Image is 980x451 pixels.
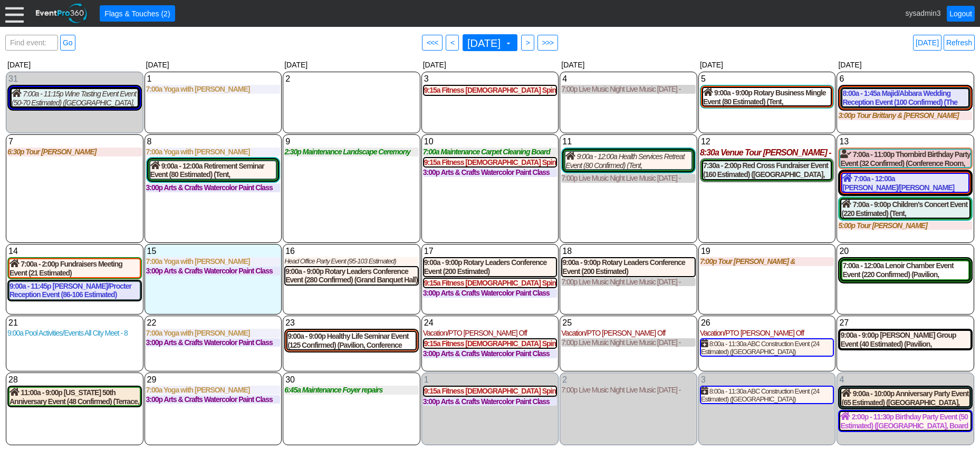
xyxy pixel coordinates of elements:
[423,73,558,85] div: Show menu
[841,200,969,218] div: 7:00a - 9:00p Children's Concert Event (220 Estimated) (Tent, [GEOGRAPHIC_DATA], Terrace) (2 Cott...
[421,58,560,71] div: [DATE]
[146,374,281,386] div: Show menu
[700,317,834,329] div: Show menu
[144,58,283,71] div: [DATE]
[701,387,833,403] div: 8:00a - 11:30a ABC Construction Event (24 Estimated) ([GEOGRAPHIC_DATA])
[146,73,281,85] div: Show menu
[7,136,142,148] div: Show menu
[423,136,558,148] div: Show menu
[146,338,281,347] div: 3:00p Arts & Crafts Watercolor Paint Class
[465,37,513,48] span: [DATE]
[146,267,281,276] div: 3:00p Arts & Crafts Watercolor Paint Class
[838,73,973,85] div: Show menu
[838,111,973,120] div: 3:00p Tour Brittany & [PERSON_NAME]
[561,278,696,287] div: 7:00p Live Music Night Live Music [DATE] - Patio Room
[423,289,558,298] div: 3:00p Arts & Crafts Watercolor Paint Class
[842,261,968,279] div: 7:00a - 12:00a Lenoir Chamber Event Event (220 Confirmed) (Pavilion, [GEOGRAPHIC_DATA], [GEOGRAPH...
[836,58,975,71] div: [DATE]
[282,58,421,71] div: [DATE]
[424,387,556,396] div: 9:15a Fitness [DEMOGRAPHIC_DATA] Spin Class (Pavilion)
[285,267,418,285] div: 9:00a - 9:00p Rotary Leaders Conference Event (280 Confirmed) (Grand Banquet Hall)
[524,37,532,48] span: >
[700,73,834,85] div: Show menu
[944,35,975,51] a: Refresh
[284,257,419,266] div: Head Office Party Event (95-103 Estimated)
[424,158,556,167] div: 9:15a Fitness [DEMOGRAPHIC_DATA] Spin Class (Pavilion)
[284,246,419,257] div: Show menu
[146,136,281,148] div: Show menu
[146,183,281,192] div: 3:00p Arts & Crafts Watercolor Paint Class
[423,349,558,358] div: 3:00p Arts & Crafts Watercolor Paint Class
[448,37,456,48] span: <
[7,317,142,329] div: Show menu
[703,88,831,106] div: 9:00a - 9:00p Rotary Business Mingle Event (80 Estimated) (Tent, [GEOGRAPHIC_DATA] , [GEOGRAPHIC_...
[842,89,968,107] div: 8:00a - 1:45a Majid/Abbara Wedding Reception Event (100 Confirmed) (The [GEOGRAPHIC_DATA], [GEOGR...
[841,389,969,407] div: 9:00a - 10:00p Anniversary Party Event (65 Estimated) ([GEOGRAPHIC_DATA], [GEOGRAPHIC_DATA] - [GE...
[913,35,941,51] a: [DATE]
[5,58,144,71] div: [DATE]
[838,246,973,257] div: Show menu
[540,37,556,48] span: >>>
[146,246,281,257] div: Show menu
[561,386,696,395] div: 7:00p Live Music Night Live Music [DATE] - Patio Room
[561,317,696,329] div: Show menu
[840,331,971,349] div: 9:00a - 9:00p [PERSON_NAME] Group Event (40 Estimated) (Pavilion, [GEOGRAPHIC_DATA])
[146,329,281,338] div: 7:00a Yoga with [PERSON_NAME]
[423,148,558,156] div: 7:00a Maintenance Carpet Cleaning Board Rooms
[7,329,142,338] div: 9:00a Pool Activities/Events All City Meet - 8 Local HS team of the metro Conference. Pop up tent...
[284,317,419,329] div: Show menu
[561,329,696,338] div: Vacation/PTO [PERSON_NAME] Off
[423,168,558,177] div: 3:00p Arts & Crafts Watercolor Paint Class
[5,4,24,23] div: Menu: Click or 'Crtl+M' to toggle menu open/close
[146,386,281,395] div: 7:00a Yoga with [PERSON_NAME]
[423,374,558,386] div: Show menu
[947,6,975,22] a: Logout
[34,2,89,25] img: EventPro360
[146,395,281,404] div: 3:00p Arts & Crafts Watercolor Paint Class
[423,397,558,406] div: 3:00p Arts & Crafts Watercolor Paint Class
[700,246,834,257] div: Show menu
[700,148,834,158] div: 8:30a Venue Tour [PERSON_NAME] - Wants to visit on her lunch hour to the club to view the outdoor...
[7,374,142,386] div: Show menu
[60,35,75,51] a: Go
[561,85,696,94] div: 7:00p Live Music Night Live Music [DATE] - Patio Room
[700,374,834,386] div: Show menu
[12,89,138,107] div: 7:00a - 11:15p Wine Tasting Event Event (50-70 Estimated) ([GEOGRAPHIC_DATA], [GEOGRAPHIC_DATA], ...
[701,339,833,356] div: 8:00a - 11:30a ABC Construction Event (24 Estimated) ([GEOGRAPHIC_DATA])
[146,148,281,156] div: 7:00a Yoga with [PERSON_NAME]
[561,246,696,257] div: Show menu
[423,317,558,329] div: Show menu
[9,282,140,300] div: 9:00a - 11:45p [PERSON_NAME]/Procter Reception Event (86-106 Estimated) (Pavilion, [GEOGRAPHIC_DA...
[906,8,941,17] span: sysadmin3
[284,148,419,156] div: 2:30p Maintenance Landscape Ceremony Site
[559,58,698,71] div: [DATE]
[8,35,55,61] span: Find event: enter title
[700,257,834,266] div: 7:00p Tour [PERSON_NAME] & [PERSON_NAME]
[561,374,696,386] div: Show menu
[698,58,837,71] div: [DATE]
[284,73,419,85] div: Show menu
[703,161,831,179] div: 7:30a - 2:00p Red Cross Fundraiser Event (160 Estimated) ([GEOGRAPHIC_DATA], [GEOGRAPHIC_DATA], T...
[562,258,695,276] div: 9:00a - 9:00p Rotary Leaders Conference Event (200 Estimated) ([GEOGRAPHIC_DATA])
[146,85,281,94] div: 7:00a Yoga with [PERSON_NAME]
[424,258,556,276] div: 9:00a - 9:00p Rotary Leaders Conference Event (200 Estimated) ([GEOGRAPHIC_DATA])
[465,38,503,48] span: [DATE]
[840,150,971,168] div: 7:00a - 11:00p Thornbird Birthday Party Event (32 Confirmed) (Conference Room, Tent)
[7,246,142,257] div: Show menu
[838,374,973,386] div: Show menu
[840,412,971,430] div: 2:00p - 11:30p Birthday Party Event (50 Estimated) ([GEOGRAPHIC_DATA], Board Room) (3 Cottage)
[565,152,691,170] div: 9:00a - 12:00a Health Services Retreat Event (80 Confirmed) (Tent, [GEOGRAPHIC_DATA], [GEOGRAPHIC...
[284,136,419,148] div: Show menu
[561,73,696,85] div: Show menu
[102,8,172,19] span: Flags & Touches (2)
[842,174,968,192] div: 7:00a - 12:00a [PERSON_NAME]/[PERSON_NAME] Reception Event (120 Confirmed) ([GEOGRAPHIC_DATA], [G...
[700,329,834,338] div: Vacation/PTO [PERSON_NAME] Off
[424,279,556,288] div: 9:15a Fitness [DEMOGRAPHIC_DATA] Spin Class (Pavilion)
[424,86,556,95] div: 9:15a Fitness [DEMOGRAPHIC_DATA] Spin Class (Pavilion)
[425,37,440,48] span: <<<
[424,339,556,348] div: 9:15a Fitness [DEMOGRAPHIC_DATA] Spin Class (Pavilion)
[102,8,172,19] span: Flags & Touches (2)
